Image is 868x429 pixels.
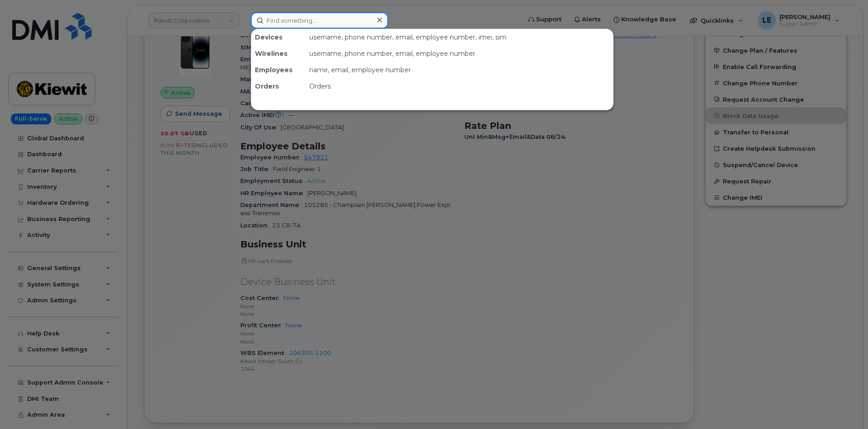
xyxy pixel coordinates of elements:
[306,45,613,62] div: username, phone number, email, employee number
[306,62,613,78] div: name, email, employee number
[306,29,613,45] div: username, phone number, email, employee number, imei, sim
[829,390,861,422] iframe: Messenger Launcher
[251,29,306,45] div: Devices
[306,78,613,94] div: Orders
[251,78,306,94] div: Orders
[251,45,306,62] div: Wirelines
[251,12,388,29] input: Find something...
[251,62,306,78] div: Employees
